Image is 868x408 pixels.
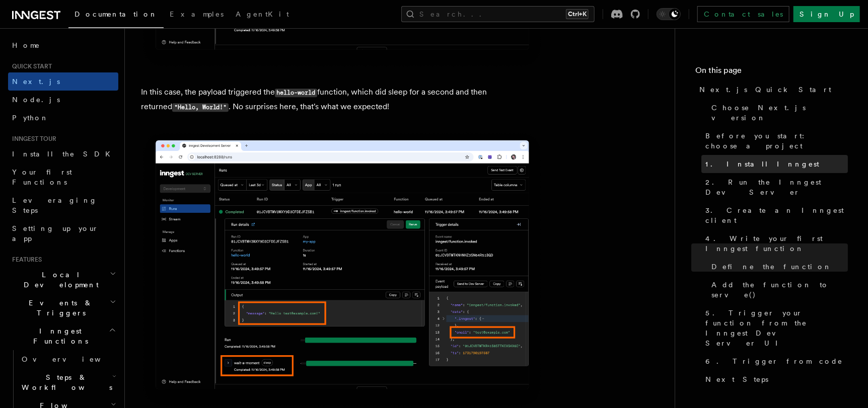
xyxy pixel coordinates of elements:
code: hello-world [275,89,317,97]
span: AgentKit [236,10,289,18]
span: Node.js [12,96,60,104]
span: 3. Create an Inngest client [705,205,848,225]
span: Next.js [12,77,60,86]
h4: On this page [695,64,848,80]
button: Steps & Workflows [18,368,118,396]
span: Choose Next.js version [711,103,848,123]
span: 6. Trigger from code [705,356,843,366]
a: Python [8,109,118,127]
a: Define the function [707,258,848,276]
span: Setting up your app [12,224,99,242]
button: Toggle dark mode [657,8,681,20]
span: 5. Trigger your function from the Inngest Dev Server UI [705,308,848,348]
button: Local Development [8,266,118,294]
a: Before you start: choose a project [701,127,848,155]
span: Home [12,40,40,50]
span: Your first Functions [12,168,72,186]
span: Next Steps [705,374,768,384]
span: Add the function to serve() [711,280,848,300]
span: Steps & Workflows [18,372,112,392]
span: Documentation [75,10,158,18]
span: Define the function [711,262,832,272]
span: Before you start: choose a project [705,131,848,151]
p: In this case, the payload triggered the function, which did sleep for a second and then returned ... [141,85,544,114]
span: Install the SDK [12,150,116,158]
span: Local Development [8,270,110,290]
span: Quick start [8,62,52,70]
a: 3. Create an Inngest client [701,201,848,229]
span: 2. Run the Inngest Dev Server [705,177,848,197]
span: Overview [22,355,125,363]
span: 4. Write your first Inngest function [705,233,848,254]
a: Node.js [8,91,118,109]
a: Next.js [8,72,118,91]
a: Choose Next.js version [707,99,848,127]
code: "Hello, World!" [172,103,229,112]
a: 4. Write your first Inngest function [701,229,848,258]
a: AgentKit [230,3,295,27]
span: Leveraging Steps [12,196,97,214]
span: Inngest Functions [8,326,109,346]
kbd: Ctrl+K [566,9,589,19]
button: Events & Triggers [8,294,118,322]
a: Leveraging Steps [8,191,118,219]
span: Features [8,256,42,264]
span: Events & Triggers [8,298,110,318]
a: 6. Trigger from code [701,352,848,370]
a: Examples [164,3,230,27]
a: Overview [18,350,118,368]
a: 5. Trigger your function from the Inngest Dev Server UI [701,304,848,352]
a: Next Steps [701,370,848,388]
a: Add the function to serve() [707,276,848,304]
button: Search...Ctrl+K [401,6,595,22]
a: Your first Functions [8,163,118,191]
a: Next.js Quick Start [695,80,848,99]
span: Next.js Quick Start [699,85,831,95]
a: Setting up your app [8,219,118,248]
span: Inngest tour [8,135,56,143]
span: Python [12,114,49,122]
a: 1. Install Inngest [701,155,848,173]
a: Sign Up [793,6,860,22]
span: 1. Install Inngest [705,159,819,169]
span: Examples [170,10,224,18]
a: Install the SDK [8,145,118,163]
button: Inngest Functions [8,322,118,350]
a: Documentation [68,3,164,28]
a: Contact sales [697,6,789,22]
a: Home [8,36,118,54]
a: 2. Run the Inngest Dev Server [701,173,848,201]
